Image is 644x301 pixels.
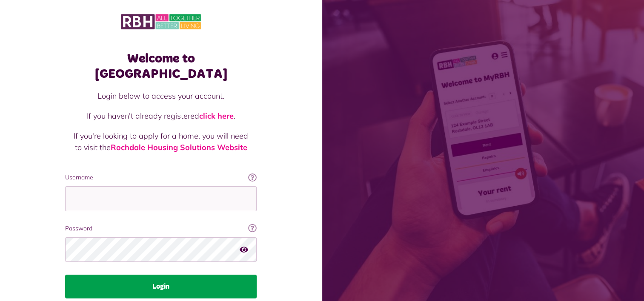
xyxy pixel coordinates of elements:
img: MyRBH [121,13,201,31]
label: Username [65,173,257,182]
button: Login [65,275,257,298]
p: If you're looking to apply for a home, you will need to visit the [74,130,248,153]
a: click here [199,111,234,121]
label: Password [65,224,257,233]
a: Rochdale Housing Solutions Website [111,142,247,152]
p: Login below to access your account. [74,90,248,102]
h1: Welcome to [GEOGRAPHIC_DATA] [65,51,257,82]
p: If you haven't already registered . [74,110,248,122]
